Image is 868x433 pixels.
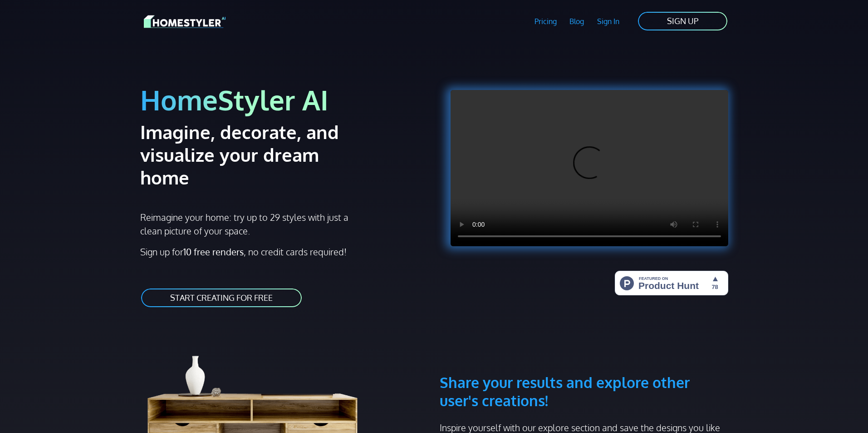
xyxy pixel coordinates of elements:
[440,330,728,410] h3: Share your results and explore other user's creations!
[140,288,303,308] a: START CREATING FOR FREE
[615,271,728,295] img: HomeStyler AI - Interior Design Made Easy: One Click to Your Dream Home | Product Hunt
[140,83,429,117] h1: HomeStyler AI
[528,11,563,32] a: Pricing
[591,11,626,32] a: Sign In
[183,246,244,258] strong: 10 free renders
[140,210,357,238] p: Reimagine your home: try up to 29 styles with just a clean picture of your space.
[140,245,429,259] p: Sign up for , no credit cards required!
[563,11,591,32] a: Blog
[140,120,371,189] h2: Imagine, decorate, and visualize your dream home
[637,11,728,31] a: SIGN UP
[144,14,226,30] img: HomeStyler AI logo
